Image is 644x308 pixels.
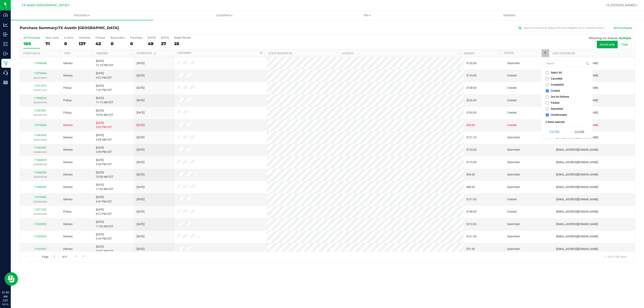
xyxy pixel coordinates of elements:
[63,173,73,177] span: Delivery
[551,114,567,116] span: Undeliverable
[4,272,18,286] iframe: Resource center
[96,71,112,80] span: [DATE] 5:07 PM CDT
[2,291,9,303] p: 07:49 AM CDT
[556,197,598,202] span: [EMAIL_ADDRESS][DOMAIN_NAME]
[618,41,631,48] button: Clear
[466,148,477,152] span: $125.00
[507,234,520,239] span: Submitted
[130,41,142,46] div: 0
[45,36,59,39] div: Open Carts
[546,71,549,74] input: Select All
[497,13,522,17] span: Deliveries
[466,111,477,115] span: $100.00
[80,253,87,259] a: Go to the last page
[507,148,520,152] span: Submitted
[546,83,549,86] input: Completed
[79,36,90,39] div: Deliveries
[556,173,598,177] span: [EMAIL_ADDRESS][DOMAIN_NAME]
[137,148,144,152] span: [DATE]
[466,74,477,78] span: $135.00
[63,86,72,90] span: Pickup
[96,59,113,68] span: [DATE] 12:19 PM CDT
[3,61,8,65] inline-svg: Retail
[438,11,581,20] a: Deliveries
[137,247,144,251] span: [DATE]
[137,135,144,140] span: [DATE]
[466,86,477,90] span: $148.00
[553,52,575,55] a: Last Updated By
[610,24,635,32] button: All Purchases
[96,84,112,92] span: [DATE] 7:47 PM CDT
[63,123,73,127] span: Delivery
[296,11,438,20] a: Tills
[137,111,144,115] span: [DATE]
[34,196,47,199] a: 11970483
[556,222,598,226] span: [EMAIL_ADDRESS][DOMAIN_NAME]
[546,77,549,80] input: Cancelled
[551,77,562,80] span: Cancelled
[96,146,112,154] span: [DATE] 3:09 PM CDT
[161,36,169,39] div: [DATE]
[177,51,191,55] a: Customer
[63,98,72,103] span: Pickup
[137,123,144,127] span: [DATE]
[63,222,73,226] span: Delivery
[507,210,517,214] span: Created
[174,41,191,46] div: 25
[23,200,58,204] p: (325403683)
[2,303,9,306] p: 09/19
[96,171,113,179] span: [DATE] 10:08 AM CDT
[556,160,598,165] span: [EMAIL_ADDRESS][DOMAIN_NAME]
[23,76,58,80] p: (325416091)
[466,61,477,65] span: $120.00
[546,89,549,92] input: Created
[23,138,58,142] p: (323410084)
[544,127,566,137] button: Filter
[64,52,70,55] a: Type
[63,210,72,214] span: Pickup
[597,41,618,48] button: Active only
[73,253,80,259] a: Go to the next page
[34,97,47,100] a: 11968234
[589,36,618,40] span: Filtering on status:
[296,13,438,17] span: Tills
[3,23,8,27] inline-svg: Analytics
[551,95,569,98] span: Out for Delivery
[45,41,59,46] div: 71
[58,26,119,30] span: TX Austin [GEOGRAPHIC_DATA]
[34,235,47,238] a: 11935036
[63,61,73,65] span: Delivery
[23,100,58,105] p: (325287334)
[34,171,47,174] a: 11966556
[3,80,8,85] inline-svg: Reports
[96,220,113,228] span: [DATE] 11:50 AM CDT
[466,160,477,165] span: $110.00
[96,195,112,204] span: [DATE] 4:41 PM CDT
[96,121,112,129] span: [DATE] 5:02 PM CDT
[466,173,475,177] span: $68.00
[546,95,549,98] input: Out for Delivery
[545,120,589,124] div: 2 items selected
[63,160,73,165] span: Delivery
[11,13,153,17] span: Purchases
[551,101,559,104] span: Packed
[466,234,477,239] span: $121.50
[137,74,144,78] span: [DATE]
[23,113,58,117] p: (325266187)
[3,51,8,56] inline-svg: Outbound
[137,197,144,202] span: [DATE]
[63,185,73,189] span: Delivery
[507,86,517,90] span: Created
[96,158,112,167] span: [DATE] 3:45 PM CDT
[137,210,144,214] span: [DATE]
[507,74,517,78] span: Created
[551,108,563,110] span: Submitted
[23,175,58,179] p: (325095258)
[466,123,475,127] span: $45.00
[34,124,47,127] a: 11970620
[606,3,636,7] span: Hi, [PERSON_NAME]!
[96,52,108,55] a: Ordered
[601,253,630,260] span: 1 - 20 of 180 items
[507,185,520,189] span: Submitted
[79,41,90,46] div: 137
